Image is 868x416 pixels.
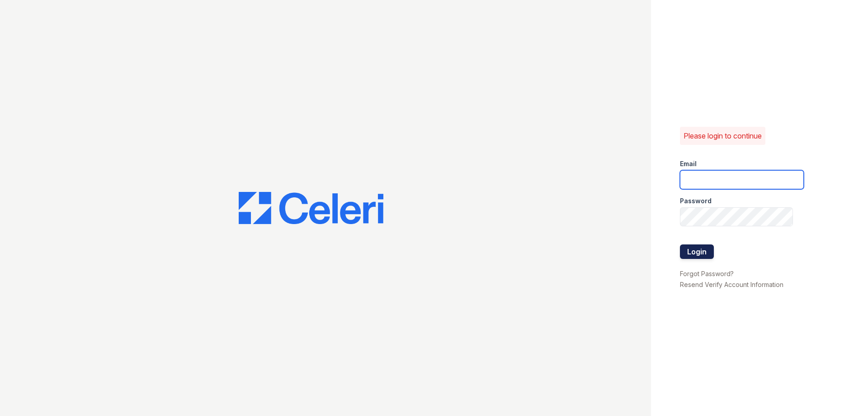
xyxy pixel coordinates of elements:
[680,196,712,206] label: Password
[680,270,734,277] a: Forgot Password?
[680,159,697,168] label: Email
[680,244,714,259] button: Login
[680,281,783,288] a: Resend Verify Account Information
[684,130,762,141] p: Please login to continue
[239,192,383,225] img: CE_Logo_Blue-a8612792a0a2168367f1c8372b55b34899dd931a85d93a1a3d3e32e68fde9ad4.png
